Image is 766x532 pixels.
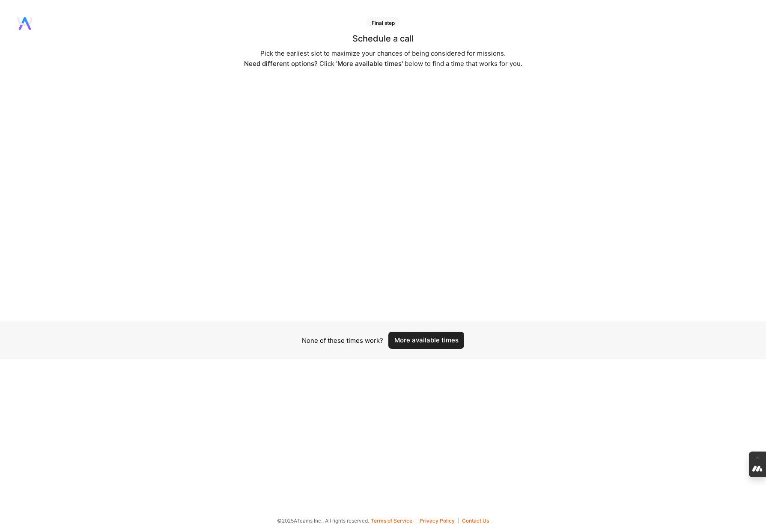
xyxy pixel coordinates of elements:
[244,59,318,68] span: Need different options?
[352,34,414,43] div: Schedule a call
[244,48,522,69] div: Pick the earliest slot to maximize your chances of being considered for missions. Click below to ...
[462,518,489,523] button: Contact Us
[371,518,416,523] button: Terms of Service
[302,336,383,345] div: None of these times work?
[388,332,464,349] button: More available times
[336,59,403,68] span: 'More available times'
[277,516,369,525] span: © 2025 ATeams Inc., All rights reserved.
[420,518,459,523] button: Privacy Policy
[367,17,400,27] div: Final step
